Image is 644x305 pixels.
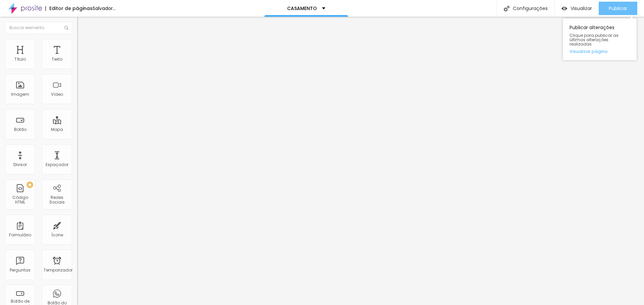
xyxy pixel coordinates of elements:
a: Visualizar página [570,49,630,54]
font: Configurações [513,5,548,12]
button: Publicar [599,2,637,15]
font: Código HTML [12,195,28,205]
img: Ícone [64,26,68,30]
font: Redes Sociais [49,195,65,205]
font: Texto [52,56,62,62]
font: Perguntas [10,267,31,273]
font: Título [14,56,26,62]
font: Mapa [51,127,63,132]
font: Divisor [13,162,27,167]
font: CASAMENTO [287,5,317,12]
font: Visualizar [571,5,592,12]
font: Temporizador [44,267,72,273]
font: Publicar [609,5,627,12]
font: Editor de páginas [49,5,93,12]
font: Botão [14,127,26,132]
input: Buscar elemento [5,22,72,34]
font: Ícone [51,232,63,238]
font: Clique para publicar as últimas alterações realizadas [570,32,619,47]
font: Vídeo [51,91,63,97]
img: Ícone [504,6,509,11]
font: Publicar alterações [570,24,614,31]
button: Visualizar [555,2,599,15]
font: Formulário [9,232,31,238]
font: Salvador... [93,5,116,12]
font: Espaçador [46,162,68,167]
iframe: Editor [77,17,644,305]
img: view-1.svg [561,6,567,11]
font: Visualizar página [570,48,607,55]
font: Imagem [11,91,29,97]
